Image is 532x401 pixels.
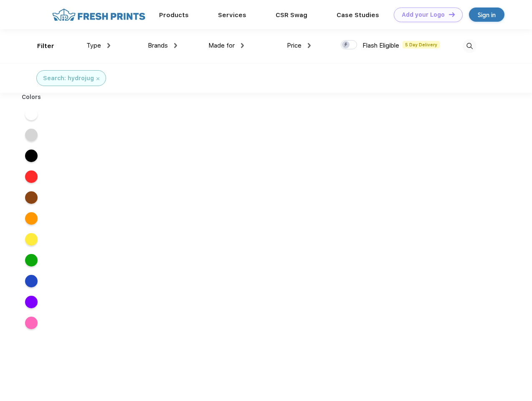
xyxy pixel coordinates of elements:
[50,8,148,22] img: fo%20logo%202.webp
[208,42,235,49] span: Made for
[86,42,101,49] span: Type
[148,42,168,49] span: Brands
[37,41,54,51] div: Filter
[241,43,244,48] img: dropdown.png
[287,42,301,49] span: Price
[159,11,189,19] a: Products
[469,8,504,22] a: Sign in
[402,11,445,18] div: Add your Logo
[96,77,99,80] img: filter_cancel.svg
[43,74,94,83] div: Search: hydrojug
[362,42,399,49] span: Flash Eligible
[478,10,496,20] div: Sign in
[107,43,110,48] img: dropdown.png
[403,41,440,48] span: 5 Day Delivery
[15,93,48,102] div: Colors
[449,12,455,17] img: DT
[463,39,476,53] img: desktop_search.svg
[174,43,177,48] img: dropdown.png
[308,43,311,48] img: dropdown.png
